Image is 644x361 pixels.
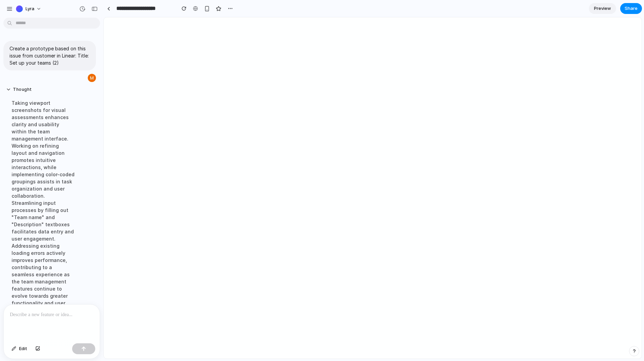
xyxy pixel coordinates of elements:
[589,3,616,14] a: Preview
[620,3,642,14] button: Share
[594,5,611,12] span: Preview
[625,5,638,12] span: Share
[10,45,90,66] p: Create a prototype based on this issue from customer in Linear: Title: Set up your teams (2)
[8,343,31,354] button: Edit
[13,3,45,14] button: Lyra
[26,5,34,12] span: Lyra
[6,95,80,318] div: Taking viewport screenshots for visual assessments enhances clarity and usability within the team...
[19,345,27,352] span: Edit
